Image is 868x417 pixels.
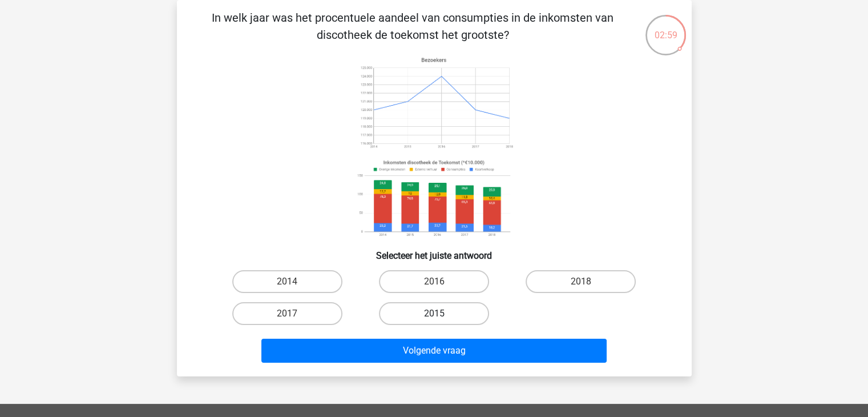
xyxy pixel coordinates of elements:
[379,302,489,325] label: 2015
[195,241,673,261] h6: Selecteer het juiste antwoord
[232,302,342,325] label: 2017
[644,14,687,42] div: 02:59
[379,270,489,293] label: 2016
[232,270,342,293] label: 2014
[195,9,631,43] p: In welk jaar was het procentuele aandeel van consumpties in de inkomsten van discotheek de toekom...
[526,270,636,293] label: 2018
[261,339,607,363] button: Volgende vraag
